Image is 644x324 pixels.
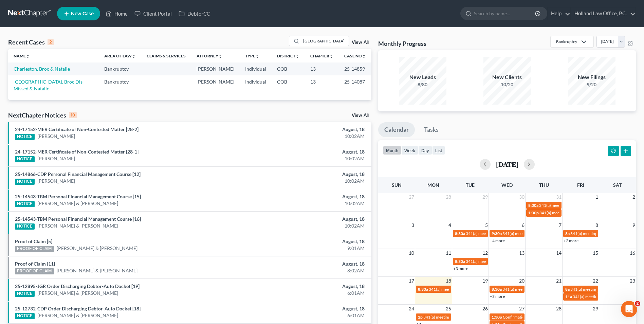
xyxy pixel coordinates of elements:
[14,79,84,91] a: [GEOGRAPHIC_DATA], Broc Dis-Missed & Natalie
[37,290,118,296] a: [PERSON_NAME] & [PERSON_NAME]
[568,81,615,88] div: 9/20
[555,193,562,201] span: 31
[26,54,30,58] i: unfold_more
[383,146,401,155] button: month
[131,7,175,20] a: Client Portal
[37,200,118,207] a: [PERSON_NAME] & [PERSON_NAME]
[378,122,415,137] a: Calendar
[573,294,638,299] span: 341(a) meeting for [PERSON_NAME]
[15,283,140,289] a: 25-12895-JGR Order Discharging Debtor-Auto Docket [19]
[595,221,599,229] span: 8
[253,133,365,140] div: 10:02AM
[399,81,446,88] div: 8/80
[423,314,525,320] span: 341(a) meeting for [PERSON_NAME] & [PERSON_NAME]
[445,277,452,285] span: 18
[253,155,365,162] div: 10:02AM
[15,194,141,199] a: 25-14543-TBM Personal Financial Management Course [15]
[15,126,139,132] a: 24-17152-MER Certificate of Non-Contested Matter [28-2]
[484,221,489,229] span: 5
[518,277,525,285] span: 20
[502,287,604,292] span: 341(a) meeting for [PERSON_NAME] & [PERSON_NAME]
[501,182,513,188] span: Wed
[14,66,70,72] a: Charleston, Broc & Natalie
[253,260,365,267] div: August, 18
[518,193,525,201] span: 30
[272,62,305,75] td: COB
[482,277,489,285] span: 19
[175,7,214,20] a: DebtorCC
[455,259,465,264] span: 8:30a
[555,305,562,313] span: 28
[445,249,452,257] span: 11
[565,294,572,299] span: 11a
[99,75,141,95] td: Bankruptcy
[15,246,54,252] div: PROOF OF CLAIM
[503,314,616,320] span: Confirmation hearing for [PERSON_NAME] & [PERSON_NAME]
[568,73,615,81] div: New Filings
[539,203,605,208] span: 341(a) meeting for [PERSON_NAME]
[253,245,365,252] div: 9:01AM
[418,287,428,292] span: 8:30a
[305,75,339,95] td: 13
[15,238,52,244] a: Proof of Claim [5]
[15,291,35,297] div: NOTICE
[558,221,562,229] span: 7
[15,179,35,185] div: NOTICE
[240,75,272,95] td: Individual
[427,182,439,188] span: Mon
[528,203,538,208] span: 8:30a
[408,249,415,257] span: 10
[301,36,349,46] input: Search by name...
[592,277,599,285] span: 22
[392,182,402,188] span: Sun
[253,193,365,200] div: August, 18
[445,305,452,313] span: 25
[15,261,55,267] a: Proof of Claim [11]
[15,156,35,162] div: NOTICE
[592,249,599,257] span: 15
[253,148,365,155] div: August, 18
[37,133,75,140] a: [PERSON_NAME]
[418,314,423,320] span: 2p
[482,193,489,201] span: 29
[344,53,366,58] a: Case Nounfold_more
[37,155,75,162] a: [PERSON_NAME]
[295,54,299,58] i: unfold_more
[483,73,531,81] div: New Clients
[555,249,562,257] span: 14
[329,54,333,58] i: unfold_more
[8,38,54,46] div: Recent Cases
[595,193,599,201] span: 1
[632,193,636,201] span: 2
[255,54,259,58] i: unfold_more
[418,122,445,137] a: Tasks
[632,221,636,229] span: 9
[571,7,636,20] a: Holland Law Office, P.C.
[15,171,141,177] a: 25-14866-CDP Personal Financial Management Course [12]
[253,216,365,222] div: August, 18
[528,210,539,215] span: 1:30p
[352,40,369,45] a: View All
[37,312,118,319] a: [PERSON_NAME] & [PERSON_NAME]
[240,62,272,75] td: Individual
[253,305,365,312] div: August, 18
[197,53,222,58] a: Attorneyunfold_more
[564,238,578,243] a: +2 more
[518,305,525,313] span: 27
[592,305,599,313] span: 29
[14,53,30,58] a: Nameunfold_more
[253,222,365,229] div: 10:02AM
[577,182,584,188] span: Fri
[253,126,365,133] div: August, 18
[432,146,445,155] button: list
[482,249,489,257] span: 12
[408,305,415,313] span: 24
[490,238,505,243] a: +4 more
[48,39,54,45] div: 2
[453,266,468,271] a: +3 more
[71,11,94,16] span: New Case
[253,200,365,207] div: 10:02AM
[277,53,299,58] a: Districtunfold_more
[635,301,640,306] span: 2
[466,231,531,236] span: 341(a) meeting for [PERSON_NAME]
